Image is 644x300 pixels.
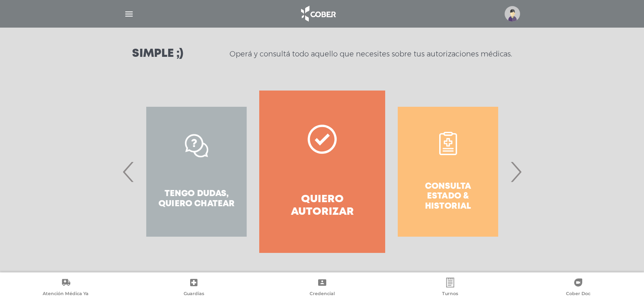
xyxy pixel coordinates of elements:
img: Cober_menu-lines-white.svg [124,9,134,19]
h4: Quiero autorizar [274,193,370,218]
a: Atención Médica Ya [2,278,130,298]
span: Atención Médica Ya [43,291,89,298]
img: profile-placeholder.svg [505,6,520,22]
a: Quiero autorizar [259,91,385,253]
h3: Simple ;) [132,48,183,60]
span: Credencial [310,291,335,298]
span: Turnos [442,291,458,298]
p: Operá y consultá todo aquello que necesites sobre tus autorizaciones médicas. [230,49,512,59]
span: Cober Doc [566,291,590,298]
span: Previous [121,150,137,194]
span: Guardias [184,291,204,298]
span: Next [508,150,524,194]
a: Turnos [386,278,514,298]
a: Credencial [258,278,386,298]
a: Cober Doc [514,278,642,298]
a: Guardias [130,278,258,298]
img: logo_cober_home-white.png [297,4,339,24]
